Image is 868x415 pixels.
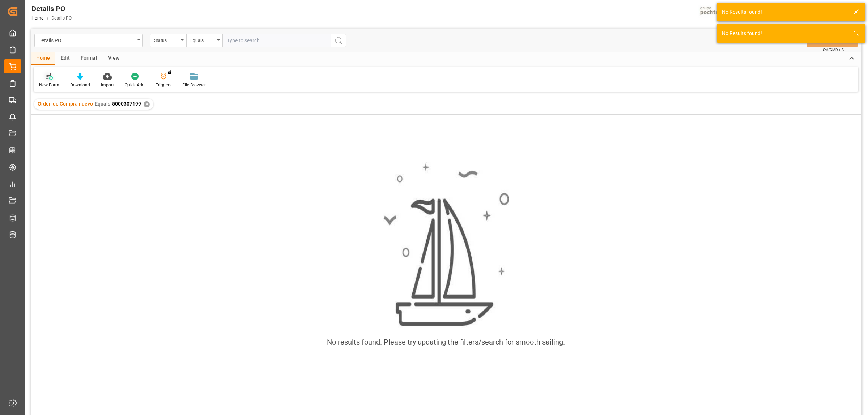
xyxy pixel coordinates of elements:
[331,34,346,47] button: search button
[31,3,72,14] div: Details PO
[823,47,844,52] span: Ctrl/CMD + S
[39,82,59,88] div: New Form
[34,34,143,47] button: open menu
[95,101,110,107] span: Equals
[722,30,846,37] div: No Results found!
[75,52,103,65] div: Format
[190,35,215,44] div: Equals
[112,101,141,107] span: 5000307199
[103,52,125,65] div: View
[327,337,565,347] div: No results found. Please try updating the filters/search for smooth sailing.
[186,34,222,47] button: open menu
[154,35,179,44] div: Status
[70,82,90,88] div: Download
[150,34,186,47] button: open menu
[722,8,846,16] div: No Results found!
[222,34,331,47] input: Type to search
[38,101,93,107] span: Orden de Compra nuevo
[144,101,150,107] div: ✕
[383,162,509,328] img: smooth_sailing.jpeg
[31,16,43,21] a: Home
[698,5,733,18] img: pochtecaImg.jpg_1689854062.jpg
[182,82,206,88] div: File Browser
[38,35,135,44] div: Details PO
[55,52,75,65] div: Edit
[31,52,55,65] div: Home
[125,82,145,88] div: Quick Add
[101,82,114,88] div: Import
